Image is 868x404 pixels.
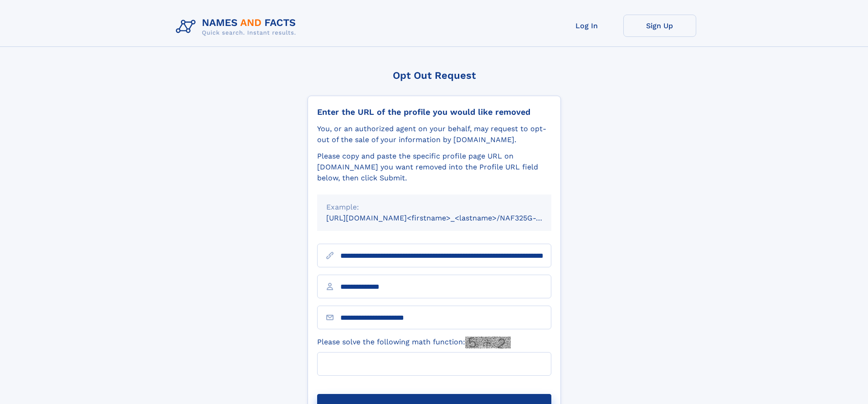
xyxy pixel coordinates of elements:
div: Opt Out Request [308,70,561,81]
div: Example: [326,202,542,213]
small: [URL][DOMAIN_NAME]<firstname>_<lastname>/NAF325G-xxxxxxxx [326,214,569,222]
a: Sign Up [623,15,696,37]
div: Enter the URL of the profile you would like removed [317,107,551,117]
label: Please solve the following math function: [317,337,511,348]
a: Log In [550,15,623,37]
div: You, or an authorized agent on your behalf, may request to opt-out of the sale of your informatio... [317,123,551,145]
div: Please copy and paste the specific profile page URL on [DOMAIN_NAME] you want removed into the Pr... [317,151,551,184]
img: Logo Names and Facts [172,15,303,39]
